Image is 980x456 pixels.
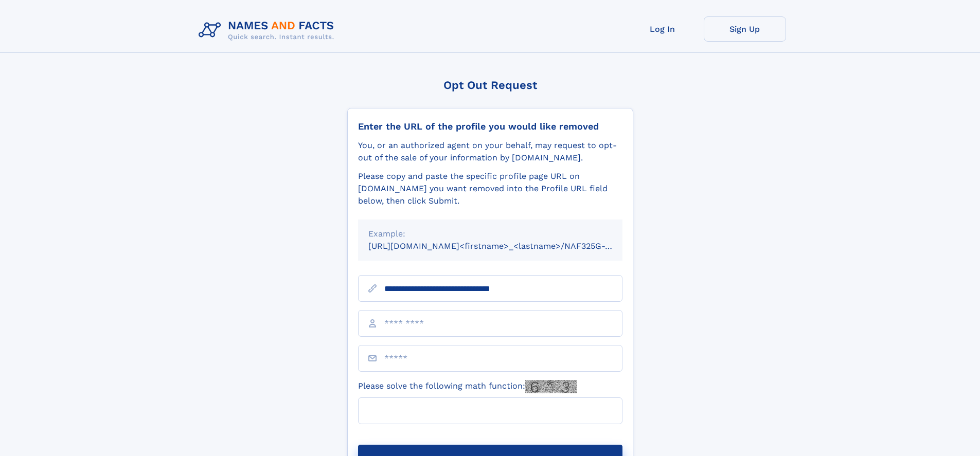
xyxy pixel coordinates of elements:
a: Sign Up [704,16,786,42]
div: Opt Out Request [347,79,633,92]
div: You, or an authorized agent on your behalf, may request to opt-out of the sale of your informatio... [358,139,622,164]
small: [URL][DOMAIN_NAME]<firstname>_<lastname>/NAF325G-xxxxxxxx [368,241,642,251]
label: Please solve the following math function: [358,380,577,393]
div: Enter the URL of the profile you would like removed [358,121,622,132]
img: Logo Names and Facts [194,16,343,44]
div: Please copy and paste the specific profile page URL on [DOMAIN_NAME] you want removed into the Pr... [358,170,622,207]
a: Log In [621,16,704,42]
div: Example: [368,228,612,240]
